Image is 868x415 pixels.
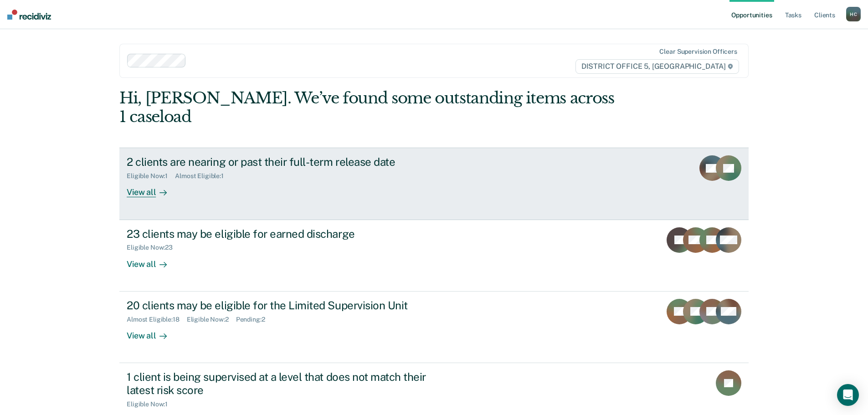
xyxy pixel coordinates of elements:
div: Hi, [PERSON_NAME]. We’ve found some outstanding items across 1 caseload [119,89,623,126]
div: 1 client is being supervised at a level that does not match their latest risk score [127,370,447,397]
div: Eligible Now : 23 [127,244,180,251]
div: Open Intercom Messenger [837,384,859,406]
a: 2 clients are nearing or past their full-term release dateEligible Now:1Almost Eligible:1View all [119,148,749,220]
div: Almost Eligible : 1 [175,172,231,180]
img: Recidiviz [7,10,51,20]
div: 23 clients may be eligible for earned discharge [127,227,447,241]
span: DISTRICT OFFICE 5, [GEOGRAPHIC_DATA] [575,59,739,74]
div: View all [127,251,178,269]
div: Pending : 2 [236,316,272,323]
div: View all [127,323,178,341]
div: Eligible Now : 2 [187,316,236,323]
div: 20 clients may be eligible for the Limited Supervision Unit [127,299,447,312]
div: Eligible Now : 1 [127,400,175,408]
a: 23 clients may be eligible for earned dischargeEligible Now:23View all [119,220,749,292]
div: Eligible Now : 1 [127,172,175,180]
div: Almost Eligible : 18 [127,316,187,323]
div: 2 clients are nearing or past their full-term release date [127,155,447,169]
a: 20 clients may be eligible for the Limited Supervision UnitAlmost Eligible:18Eligible Now:2Pendin... [119,292,749,363]
button: HC [846,7,861,21]
div: View all [127,180,178,198]
div: H C [846,7,861,21]
div: Clear supervision officers [659,48,737,56]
